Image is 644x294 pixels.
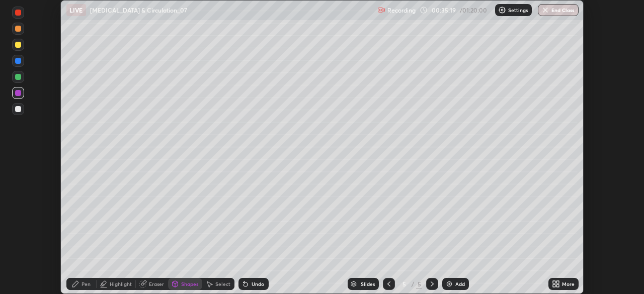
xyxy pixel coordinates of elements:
[82,281,91,286] div: Pen
[445,280,453,288] img: add-slide-button
[387,7,416,14] p: Recording
[361,281,375,286] div: Slides
[411,281,414,287] div: /
[508,8,528,13] p: Settings
[252,281,264,286] div: Undo
[399,281,409,287] div: 5
[416,279,422,288] div: 5
[90,6,187,14] p: [MEDICAL_DATA] & Circulation_07
[455,281,465,286] div: Add
[541,6,549,14] img: end-class-cross
[110,281,132,286] div: Highlight
[562,281,575,286] div: More
[181,281,198,286] div: Shapes
[215,281,230,286] div: Select
[69,6,83,14] p: LIVE
[377,6,385,14] img: recording.375f2c34.svg
[149,281,164,286] div: Eraser
[498,6,506,14] img: class-settings-icons
[538,4,579,16] button: End Class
